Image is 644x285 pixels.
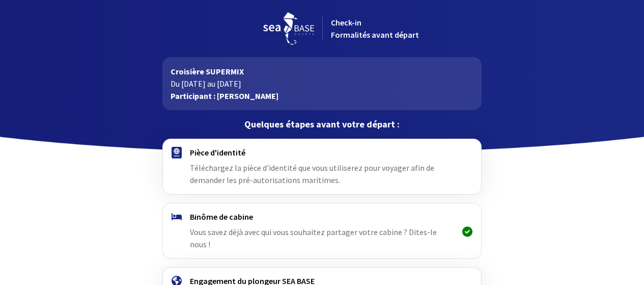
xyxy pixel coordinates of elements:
p: Participant : [PERSON_NAME] [171,90,473,102]
span: Téléchargez la pièce d'identité que vous utiliserez pour voyager afin de demander les pré-autoris... [190,163,434,185]
img: logo_seabase.svg [263,12,314,45]
span: Vous savez déjà avec qui vous souhaitez partager votre cabine ? Dites-le nous ! [190,227,437,249]
p: Quelques étapes avant votre départ : [162,118,482,131]
h4: Binôme de cabine [190,212,454,222]
h4: Pièce d'identité [190,147,454,158]
p: Du [DATE] au [DATE] [171,77,473,90]
img: binome.svg [172,213,182,220]
img: passport.svg [172,147,182,159]
span: Check-in Formalités avant départ [331,17,419,40]
p: Croisière SUPERMIX [171,65,473,77]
